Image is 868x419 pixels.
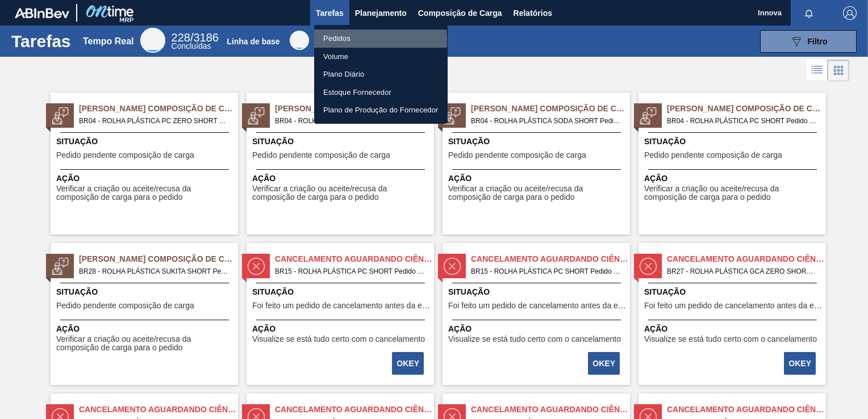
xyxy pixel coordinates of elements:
a: Estoque Fornecedor [314,83,448,102]
a: Pedidos [314,30,448,48]
a: Plano Diário [314,65,448,83]
a: Volume [314,48,448,66]
a: Plano de Produção do Fornecedor [314,101,448,119]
